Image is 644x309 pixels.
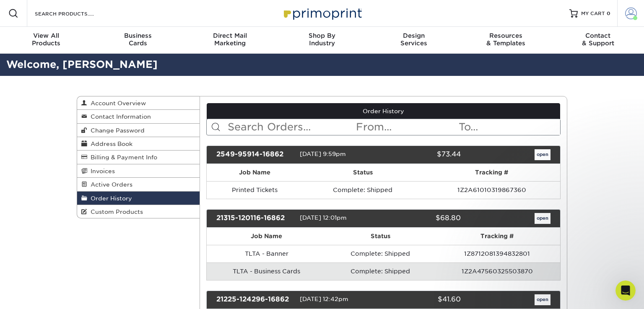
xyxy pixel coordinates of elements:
td: TLTA - Banner [207,245,327,262]
span: [DATE] 12:01pm [300,214,347,221]
input: To... [458,119,560,135]
span: Contact Information [87,113,151,120]
a: Custom Products [77,205,200,218]
div: 21225-124296-16862 [210,294,300,305]
th: Job Name [207,164,303,181]
span: Invoices [87,168,115,174]
div: $41.60 [377,294,467,305]
div: Services [368,32,460,47]
span: Billing & Payment Info [87,154,157,161]
input: SEARCH PRODUCTS..... [34,8,116,18]
div: $73.44 [377,149,467,160]
a: Address Book [77,137,200,151]
span: Contact [552,32,644,39]
a: Contact& Support [552,27,644,54]
td: TLTA - Business Cards [207,262,327,280]
input: From... [355,119,457,135]
span: [DATE] 12:42pm [300,296,348,302]
div: Marketing [184,32,276,47]
span: Order History [87,195,132,202]
a: Order History [207,103,561,119]
div: 21315-120116-16862 [210,213,300,224]
span: Custom Products [87,208,143,215]
a: Active Orders [77,178,200,191]
a: Direct MailMarketing [184,27,276,54]
td: 1Z8712081394832801 [434,245,560,262]
th: Job Name [207,228,327,245]
a: open [535,294,551,305]
div: & Support [552,32,644,47]
td: Complete: Shipped [327,245,434,262]
a: BusinessCards [92,27,184,54]
span: Business [92,32,184,39]
th: Status [303,164,423,181]
span: Active Orders [87,181,132,188]
th: Tracking # [434,228,560,245]
a: Billing & Payment Info [77,151,200,164]
span: Change Password [87,127,145,134]
a: Invoices [77,164,200,178]
span: 0 [607,10,610,16]
span: Resources [460,32,552,39]
img: Primoprint [280,4,364,22]
a: open [535,149,551,160]
div: $68.80 [377,213,467,224]
span: Shop By [276,32,368,39]
td: 1Z2A47560325503870 [434,262,560,280]
th: Status [327,228,434,245]
div: 2549-95914-16862 [210,149,300,160]
div: Industry [276,32,368,47]
input: Search Orders... [227,119,356,135]
a: Order History [77,192,200,205]
th: Tracking # [423,164,560,181]
div: & Templates [460,32,552,47]
iframe: Intercom live chat [615,280,636,301]
a: open [535,213,551,224]
div: Cards [92,32,184,47]
td: 1Z2A61010319867360 [423,181,560,199]
a: Resources& Templates [460,27,552,54]
span: Account Overview [87,100,146,106]
span: [DATE] 9:59pm [300,151,346,157]
a: Account Overview [77,96,200,110]
a: Shop ByIndustry [276,27,368,54]
a: Change Password [77,124,200,137]
td: Complete: Shipped [327,262,434,280]
td: Printed Tickets [207,181,303,199]
td: Complete: Shipped [303,181,423,199]
a: DesignServices [368,27,460,54]
span: Design [368,32,460,39]
span: Direct Mail [184,32,276,39]
span: MY CART [581,10,605,17]
span: Address Book [87,140,132,147]
a: Contact Information [77,110,200,123]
